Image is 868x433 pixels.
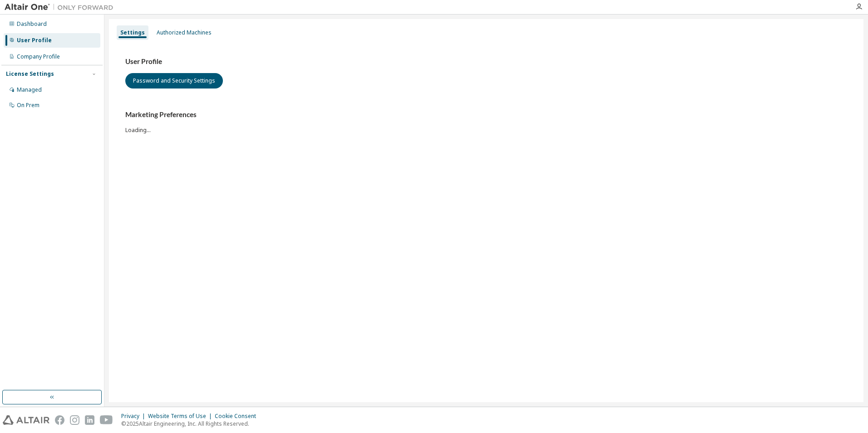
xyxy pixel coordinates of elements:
div: Managed [17,86,42,93]
button: Password and Security Settings [125,73,223,89]
div: Authorized Machines [157,29,212,36]
div: Settings [120,29,145,36]
div: User Profile [17,37,52,44]
img: linkedin.svg [85,415,94,425]
div: Cookie Consent [215,413,261,420]
h3: Marketing Preferences [125,110,847,119]
img: facebook.svg [55,415,64,425]
img: youtube.svg [100,415,113,425]
div: Website Terms of Use [148,413,215,420]
div: Loading... [125,110,847,133]
p: © 2025 Altair Engineering, Inc. All Rights Reserved. [121,420,261,428]
div: On Prem [17,102,39,109]
img: instagram.svg [70,415,79,425]
div: Dashboard [17,20,47,28]
div: Company Profile [17,53,60,60]
div: Privacy [121,413,148,420]
img: Altair One [5,3,118,12]
img: altair_logo.svg [3,415,49,425]
div: License Settings [6,70,54,78]
h3: User Profile [125,57,847,66]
